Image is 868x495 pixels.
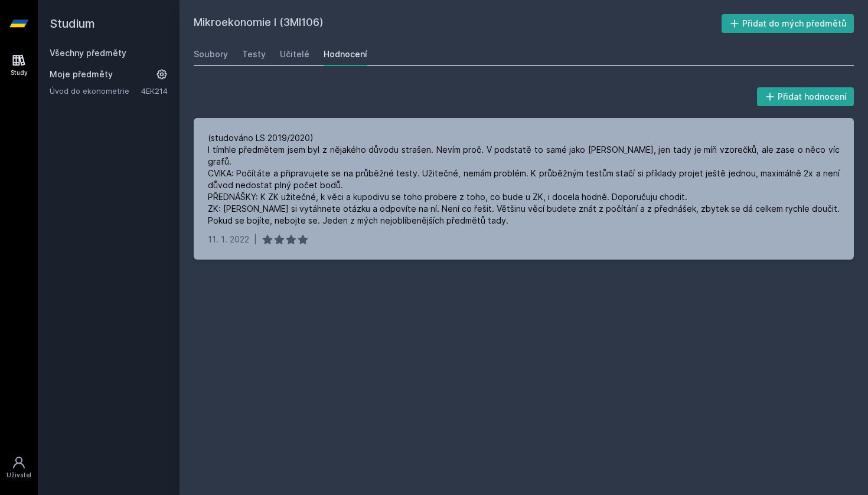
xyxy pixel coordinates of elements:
[242,42,266,66] a: Testy
[254,234,257,245] div: |
[324,42,367,66] a: Hodnocení
[11,68,28,77] div: Study
[242,48,266,60] div: Testy
[324,48,367,60] div: Hodnocení
[722,14,854,33] button: Přidat do mých předmětů
[208,132,840,227] div: (studováno LS 2019/2020) I tímhle předmětem jsem byl z nějakého důvodu strašen. Nevím proč. V pod...
[2,450,35,486] a: Uživatel
[2,47,35,83] a: Study
[757,87,854,106] button: Přidat hodnocení
[280,42,309,66] a: Učitelé
[194,48,228,60] div: Soubory
[208,234,249,245] div: 11. 1. 2022
[50,68,113,80] span: Moje předměty
[50,85,141,97] a: Úvod do ekonometrie
[50,48,126,58] a: Všechny předměty
[194,14,722,33] h2: Mikroekonomie I (3MI106)
[194,42,228,66] a: Soubory
[6,471,31,480] div: Uživatel
[141,86,168,96] a: 4EK214
[280,48,309,60] div: Učitelé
